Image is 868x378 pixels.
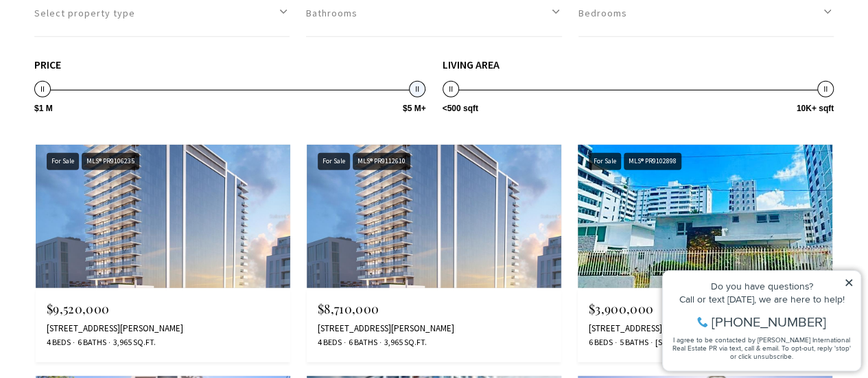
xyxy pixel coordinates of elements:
[353,153,410,170] div: MLS® PR9112610
[47,337,71,349] span: 4 Beds
[14,31,198,40] div: Do you have questions?
[797,104,834,113] span: 10K+ sqft
[47,300,109,317] span: $9,520,000
[82,153,139,170] div: MLS® PR9106235
[589,323,821,334] div: [STREET_ADDRESS][PERSON_NAME][PERSON_NAME]
[624,153,681,170] div: MLS® PR9102898
[307,145,561,288] img: For Sale
[578,145,832,288] img: For Sale
[318,153,350,170] div: For Sale
[589,153,621,170] div: For Sale
[589,300,653,317] span: $3,900,000
[36,145,290,288] img: For Sale
[345,337,377,349] span: 6 Baths
[56,64,171,78] span: [PHONE_NUMBER]
[47,323,279,334] div: [STREET_ADDRESS][PERSON_NAME]
[652,337,723,349] span: [STREET_ADDRESS]
[14,44,198,54] div: Call or text [DATE], we are here to help!
[110,337,156,349] span: 3,965 Sq.Ft.
[34,104,53,113] span: $1 M
[589,337,613,349] span: 6 Beds
[381,337,427,349] span: 3,965 Sq.Ft.
[17,84,196,110] span: I agree to be contacted by [PERSON_NAME] International Real Estate PR via text, call & email. To ...
[616,337,648,349] span: 5 Baths
[307,145,561,362] a: For Sale For Sale MLS® PR9112610 $8,710,000 [STREET_ADDRESS][PERSON_NAME] 4 Beds 6 Baths 3,965 Sq...
[318,323,550,334] div: [STREET_ADDRESS][PERSON_NAME]
[578,145,832,362] a: For Sale For Sale MLS® PR9102898 $3,900,000 [STREET_ADDRESS][PERSON_NAME][PERSON_NAME] 6 Beds 5 B...
[47,153,79,170] div: For Sale
[443,104,478,113] span: <500 sqft
[74,337,106,349] span: 6 Baths
[36,145,290,362] a: For Sale For Sale MLS® PR9106235 $9,520,000 [STREET_ADDRESS][PERSON_NAME] 4 Beds 6 Baths 3,965 Sq...
[403,104,426,113] span: $5 M+
[318,337,342,349] span: 4 Beds
[318,300,379,317] span: $8,710,000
